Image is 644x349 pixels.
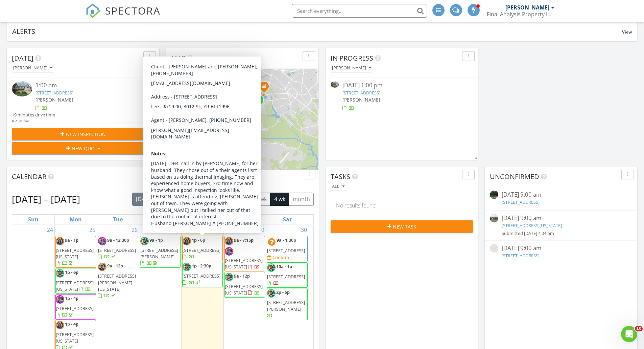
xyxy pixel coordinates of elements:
a: [STREET_ADDRESS] [342,90,380,96]
a: Go to August 27, 2025 [172,224,181,235]
img: 20210608_122349.jpg [98,263,106,271]
a: 1p - 6p [STREET_ADDRESS] [183,237,220,260]
span: [DATE] [12,53,33,63]
a: 9a - 1p [STREET_ADDRESS][PERSON_NAME] [140,237,178,266]
span: [STREET_ADDRESS] [183,247,220,253]
span: [STREET_ADDRESS][US_STATE] [225,283,263,296]
div: [DATE] 9:00 am [502,191,620,199]
div: All [332,184,344,189]
button: cal wk [248,193,271,206]
span: 9a - 1p [65,237,78,243]
div: 1948 Blue Knob Rd, Virginia Beach VA 23464 [259,100,263,104]
div: Final Analysis Property Inspections [487,11,554,18]
div: Alerts [12,27,622,36]
a: Go to August 25, 2025 [88,224,97,235]
span: [STREET_ADDRESS] [56,305,94,311]
button: month [289,193,314,206]
a: 9a - 12p [STREET_ADDRESS][PERSON_NAME][US_STATE] [98,262,138,300]
button: week [228,193,248,206]
div: [PERSON_NAME] [505,4,549,11]
span: New Task [393,223,416,230]
span: 10 [635,326,643,331]
a: [STREET_ADDRESS][US_STATE] [502,222,562,228]
span: [STREET_ADDRESS] [267,247,305,254]
img: The Best Home Inspection Software - Spectora [86,3,100,18]
a: 2p - 5p [STREET_ADDRESS][PERSON_NAME] [267,289,305,319]
div: [PERSON_NAME] [332,66,371,70]
span: Tasks [331,172,350,181]
a: [STREET_ADDRESS] [35,90,73,96]
a: 9a - 12p [STREET_ADDRESS][PERSON_NAME][US_STATE] [98,263,136,299]
img: todd_estes_round_hs.png [267,263,276,272]
img: 20210610_122857.jpg [56,295,64,304]
span: 9a - 1:30p [277,237,296,243]
button: All [331,182,346,191]
button: [PERSON_NAME] [331,64,373,73]
img: 20210610_122857.jpg [225,247,233,256]
button: Previous [161,192,177,206]
a: Thursday [196,215,209,224]
span: [STREET_ADDRESS][US_STATE] [225,257,263,270]
button: New Quote [12,142,154,154]
span: 2p - 5p [276,289,290,295]
span: [STREET_ADDRESS][PERSON_NAME] [267,299,305,312]
a: © OpenStreetMap contributors [199,166,249,170]
span: In Progress [331,53,373,63]
h2: [DATE] – [DATE] [12,192,80,206]
span: 9a - 1p [149,237,163,243]
a: Monday [68,215,83,224]
img: streetview [490,214,498,222]
a: 1p - 4p [STREET_ADDRESS] [55,294,96,320]
div: 3004 Sunrise Ave, Chesapeake, VA 23324 [228,77,232,81]
div: 1:00 pm [35,81,142,90]
img: todd_estes_round_hs.png [56,269,64,278]
img: 9359327%2Fcover_photos%2FmI02XR6B5uCnDEmttEqq%2Fsmall.jpg [12,81,32,96]
div: [DATE] 9:00 am [502,244,620,253]
a: Saturday [282,215,293,224]
a: Go to August 26, 2025 [130,224,139,235]
a: Go to August 24, 2025 [46,224,54,235]
a: 9a - 1p [STREET_ADDRESS][PERSON_NAME] [140,236,181,268]
a: 9a - 12p [STREET_ADDRESS][US_STATE] [224,272,265,298]
a: 1p - 6p [STREET_ADDRESS][US_STATE] [55,268,96,294]
a: 9a - 12p [STREET_ADDRESS][US_STATE] [225,273,263,296]
span: [STREET_ADDRESS] [183,273,220,279]
span: View [622,29,632,35]
button: [PERSON_NAME] [12,64,54,73]
a: Sunday [27,215,40,224]
a: 1p - 2:30p [STREET_ADDRESS] [183,263,220,285]
span: 9a - 12p [107,263,123,269]
button: [DATE] [132,193,157,206]
button: day [211,193,228,206]
img: 20210608_122349.jpg [56,321,64,329]
a: [STREET_ADDRESS] [502,199,540,205]
a: 1p - 6p [STREET_ADDRESS] [182,236,223,262]
a: © MapTiler [180,166,198,170]
img: todd_estes_round_hs.png [183,263,191,271]
span: [STREET_ADDRESS][US_STATE] [56,331,94,344]
div: 646 Edgewood Arch, Chesapeake, VA 23322 [220,146,224,150]
a: [DATE] 1:00 pm [STREET_ADDRESS] [PERSON_NAME] [331,81,473,111]
a: [DATE] 9:00 am [STREET_ADDRESS] [490,191,632,207]
div: [DATE] 9:00 am [502,214,620,222]
button: New Task [331,220,473,233]
a: Friday [240,215,250,224]
span: 1p - 4p [65,295,78,301]
div: [DATE] 1:00 pm [342,81,461,90]
span: [STREET_ADDRESS][US_STATE] [56,247,94,260]
a: [STREET_ADDRESS] [502,253,540,259]
img: 20210608_122349.jpg [183,237,191,245]
a: Confirm [267,254,289,261]
a: Leaflet [168,166,179,170]
input: Search everything... [292,4,427,18]
div: No results found [331,196,473,215]
a: [DATE] 9:00 am [STREET_ADDRESS] [490,244,632,260]
i: 1 [226,75,229,80]
span: 9a - 12p [234,273,250,279]
img: todd_estes_round_hs.png [267,289,276,298]
a: 1p - 2:30p [STREET_ADDRESS] [182,262,223,287]
a: Go to August 30, 2025 [300,224,308,235]
button: 4 wk [270,193,289,206]
a: 10a - 1p [STREET_ADDRESS] [267,262,308,288]
span: [STREET_ADDRESS][US_STATE] [56,280,94,292]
